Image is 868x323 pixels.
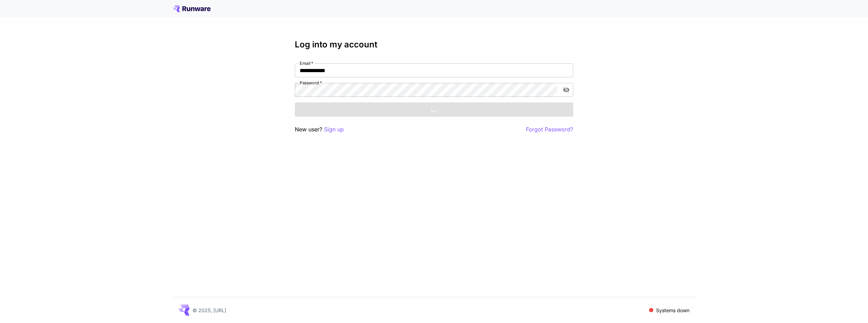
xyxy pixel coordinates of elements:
[295,40,573,49] h3: Log into my account
[526,125,573,134] button: Forgot Password?
[192,307,226,314] p: © 2025, [URL]
[300,80,322,86] label: Password
[656,307,689,314] p: Systems down
[560,84,573,96] button: toggle password visibility
[300,60,313,66] label: Email
[295,125,344,134] p: New user?
[324,125,344,134] button: Sign up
